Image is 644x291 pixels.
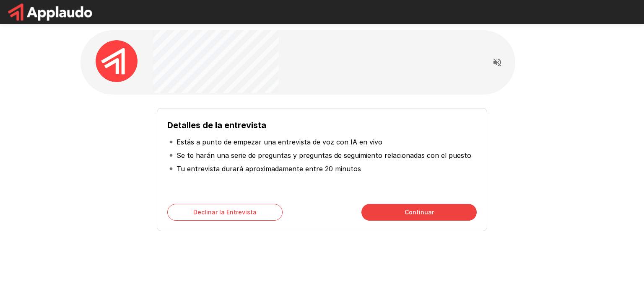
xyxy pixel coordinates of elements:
button: Continuar [361,204,477,221]
img: applaudo_avatar.png [96,40,138,82]
button: Read questions aloud [489,54,506,71]
p: Se te harán una serie de preguntas y preguntas de seguimiento relacionadas con el puesto [177,150,471,160]
p: Tu entrevista durará aproximadamente entre 20 minutos [177,164,361,174]
button: Declinar la Entrevista [167,204,283,221]
b: Detalles de la entrevista [167,120,266,130]
p: Estás a punto de empezar una entrevista de voz con IA en vivo [177,137,382,147]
